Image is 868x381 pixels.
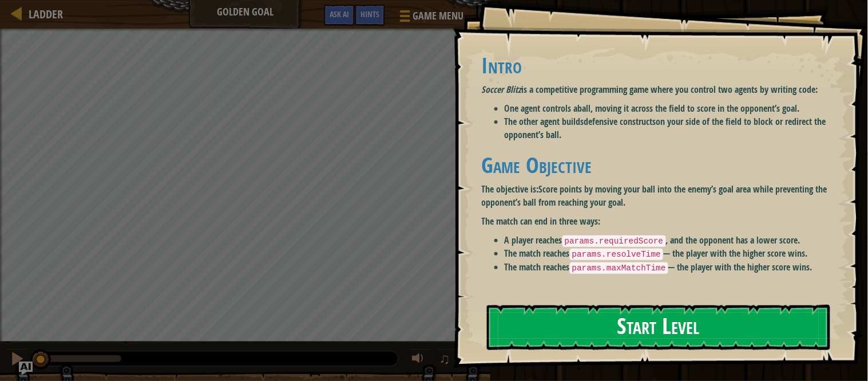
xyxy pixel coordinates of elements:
span: Ladder [29,6,63,22]
strong: ball [578,102,591,115]
span: ♫ [439,350,451,367]
code: params.maxMatchTime [570,262,668,274]
button: Ask AI [19,362,33,375]
h1: Game Objective [482,153,828,177]
code: params.requiredScore [562,235,666,247]
button: Ctrl + P: Pause [6,348,29,372]
button: Start Level [487,305,830,350]
button: ♫ [437,348,457,372]
button: Ask AI [324,5,355,26]
li: The other agent builds on your side of the field to block or redirect the opponent’s ball. [505,115,828,142]
li: One agent controls a , moving it across the field to score in the opponent’s goal. [505,102,828,115]
span: Hints [360,9,379,19]
p: is a competitive programming game where you control two agents by writing code: [482,83,828,96]
li: The match reaches — the player with the higher score wins. [505,247,828,261]
a: Ladder [23,6,63,22]
span: Ask AI [330,9,349,19]
li: The match reaches — the player with the higher score wins. [505,261,828,274]
code: params.resolveTime [570,249,663,260]
p: The match can end in three ways: [482,215,828,228]
em: Soccer Blitz [482,83,522,96]
li: A player reaches , and the opponent has a lower score. [505,234,828,248]
h1: Intro [482,53,828,77]
strong: Score points by moving your ball into the enemy’s goal area while preventing the opponent’s ball ... [482,183,827,209]
button: Game Menu [391,5,470,32]
span: Game Menu [413,9,463,23]
strong: defensive constructs [584,115,656,128]
button: Adjust volume [409,348,431,372]
p: The objective is: [482,183,828,209]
